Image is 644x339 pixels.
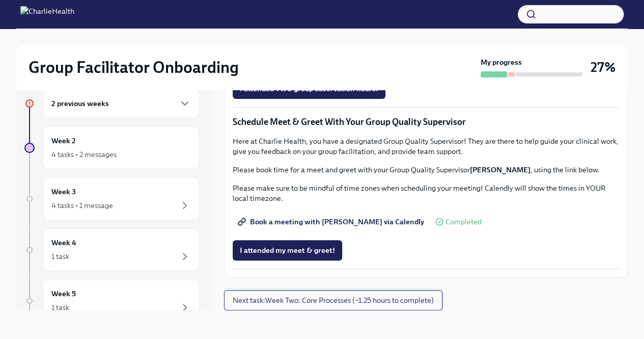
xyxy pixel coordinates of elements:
[24,177,200,220] a: Week 34 tasks • 1 message
[233,295,434,305] span: Next task : Week Two: Core Processes (~1.25 hours to complete)
[51,251,69,262] div: 1 task
[24,228,200,271] a: Week 41 task
[233,240,342,260] button: I attended my meet & greet!
[51,288,76,299] h6: Week 5
[445,218,482,226] span: Completed
[233,212,431,232] a: Book a meeting with [PERSON_NAME] via Calendly
[20,6,74,22] img: CharlieHealth
[591,58,615,76] h3: 27%
[233,116,619,128] p: Schedule Meet & Greet With Your Group Quality Supervisor
[51,186,76,197] h6: Week 3
[51,200,113,211] div: 4 tasks • 1 message
[233,183,619,203] p: Please make sure to be mindful of time zones when scheduling your meeting! Calendly will show the...
[233,136,619,157] p: Here at Charlie Health, you have a designated Group Quality Supervisor! They are there to help gu...
[51,98,109,109] h6: 2 previous weeks
[470,165,530,174] strong: [PERSON_NAME]
[51,149,117,160] div: 4 tasks • 2 messages
[481,57,522,67] strong: My progress
[43,89,200,118] div: 2 previous weeks
[29,57,239,77] h2: Group Facilitator Onboarding
[51,237,76,248] h6: Week 4
[51,135,76,146] h6: Week 2
[240,217,424,227] span: Book a meeting with [PERSON_NAME] via Calendly
[51,302,69,312] div: 1 task
[233,165,619,175] p: Please book time for a meet and greet with your Group Quality Supervisor , using the link below.
[240,245,335,255] span: I attended my meet & greet!
[24,279,200,322] a: Week 51 task
[24,126,200,169] a: Week 24 tasks • 2 messages
[224,290,442,310] button: Next task:Week Two: Core Processes (~1.25 hours to complete)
